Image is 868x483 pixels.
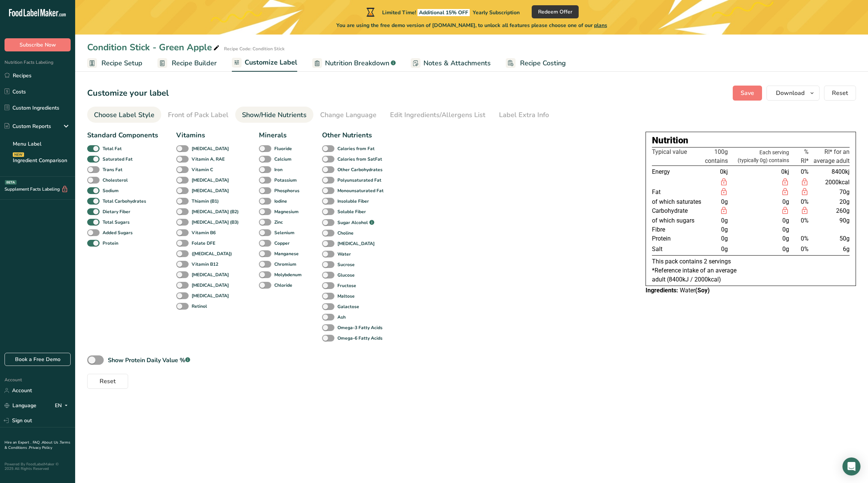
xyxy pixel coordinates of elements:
[782,226,789,233] span: 0g
[337,208,366,215] b: Soluble Fiber
[192,261,218,268] b: Vitamin B12
[5,180,17,185] div: BETA
[274,177,297,184] b: Potassium
[721,226,728,233] span: 0g
[337,166,383,173] b: Other Carbohydrates
[801,217,809,224] span: 0%
[103,198,146,205] b: Total Carbohydrates
[192,271,229,278] b: [MEDICAL_DATA]
[782,235,789,242] span: 0g
[652,243,703,256] td: Salt
[337,303,359,310] b: Galactose
[103,240,118,247] b: Protein
[274,145,292,152] b: Fluoride
[652,147,703,166] th: Typical value
[192,145,229,152] b: [MEDICAL_DATA]
[417,9,470,16] span: Additional 15% OFF
[192,219,239,226] b: [MEDICAL_DATA] (B3)
[259,130,304,140] div: Minerals
[652,216,703,225] td: of which sugars
[274,156,292,163] b: Calcium
[776,89,804,98] span: Download
[168,110,228,120] div: Front of Pack Label
[652,267,736,283] span: *Reference intake of an average adult (8400kJ / 2000kcal)
[100,377,116,386] span: Reset
[337,240,375,247] b: [MEDICAL_DATA]
[320,110,377,120] div: Change Language
[42,440,60,445] a: About Us .
[767,86,820,101] button: Download
[652,166,703,178] td: Energy
[192,208,239,215] b: [MEDICAL_DATA] (B2)
[652,234,703,243] td: Protein
[646,287,678,294] span: Ingredients:
[729,147,791,166] th: Each serving (typically 0g) contains
[322,130,386,140] div: Other Nutrients
[274,282,292,289] b: Chloride
[103,166,122,173] b: Trans Fat
[801,235,809,242] span: 0%
[652,197,703,206] td: of which saturates
[274,198,287,205] b: Iodine
[473,9,520,16] span: Yearly Subscription
[245,57,297,68] span: Customize Label
[5,399,36,412] a: Language
[538,8,572,16] span: Redeem Offer
[782,217,789,224] span: 0g
[325,58,389,68] span: Nutrition Breakdown
[337,251,351,257] b: Water
[192,292,229,299] b: [MEDICAL_DATA]
[274,187,299,194] b: Phosphorus
[103,156,133,163] b: Saturated Fat
[782,198,789,205] span: 0g
[390,110,485,120] div: Edit Ingredients/Allergens List
[801,198,809,205] span: 0%
[5,353,71,366] a: Book a Free Demo
[192,250,232,257] b: ([MEDICAL_DATA])
[5,122,51,130] div: Custom Reports
[274,219,283,226] b: Zinc
[652,225,703,234] td: Fibre
[810,243,850,256] td: 6g
[810,188,850,197] td: 70g
[192,177,229,184] b: [MEDICAL_DATA]
[721,217,728,224] span: 0g
[733,86,762,101] button: Save
[721,245,728,253] span: 0g
[87,130,158,140] div: Standard Components
[801,168,809,175] span: 0%
[192,187,229,194] b: [MEDICAL_DATA]
[274,229,295,236] b: Selenium
[652,188,703,197] td: Fat
[103,219,130,226] b: Total Sugars
[423,58,491,68] span: Notes & Attachments
[157,55,217,72] a: Recipe Builder
[87,55,142,72] a: Recipe Setup
[337,219,368,226] b: Sugar Alcohol
[176,130,241,140] div: Vitamins
[337,198,369,205] b: Insoluble Fiber
[721,198,728,205] span: 0g
[810,234,850,243] td: 50g
[337,177,381,184] b: Polyunsaturated Fat
[108,356,190,365] div: Show Protein Daily Value %
[192,229,216,236] b: Vitamin B6
[810,178,850,188] td: 2000kcal
[810,166,850,178] td: 8400kj
[20,41,56,49] span: Subscribe Now
[810,206,850,216] td: 260g
[87,41,221,54] div: Condition Stick - Green Apple
[29,445,52,450] a: Privacy Policy
[192,198,219,205] b: Thiamin (B1)
[832,89,848,98] span: Reset
[695,287,710,294] b: (Soy)
[274,261,296,268] b: Chromium
[192,282,229,289] b: [MEDICAL_DATA]
[94,110,154,120] div: Choose Label Style
[274,271,302,278] b: Molybdenum
[532,5,579,18] button: Redeem Offer
[242,110,307,120] div: Show/Hide Nutrients
[337,145,375,152] b: Calories from Fat
[13,152,24,157] div: NEW
[5,38,71,51] button: Subscribe Now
